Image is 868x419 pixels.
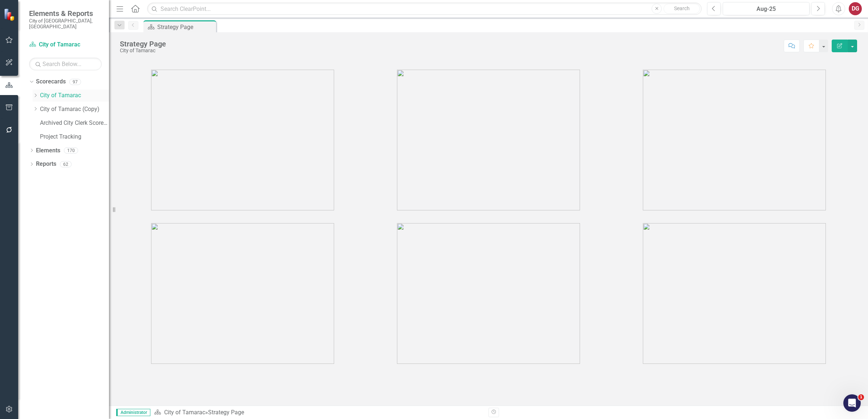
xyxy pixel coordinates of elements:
div: Strategy Page [157,22,214,32]
button: Search [664,4,700,14]
img: tamarac3%20v3.png [643,70,826,210]
a: City of Tamarac [164,409,205,416]
img: tamarac4%20v2.png [151,223,334,364]
div: » [154,408,483,417]
div: Strategy Page [120,40,166,48]
img: tamarac2%20v3.png [397,70,580,210]
button: DG [849,2,862,15]
a: Archived City Clerk Scorecard [40,119,109,127]
img: ClearPoint Strategy [3,8,17,21]
img: tamarac5%20v2.png [397,223,580,364]
div: 62 [60,161,72,167]
a: Project Tracking [40,133,109,141]
span: Search [674,5,690,11]
a: Reports [36,160,56,168]
span: Administrator [116,409,150,416]
a: City of Tamarac [40,91,109,100]
div: 170 [64,147,78,153]
iframe: Intercom live chat [843,394,861,412]
span: 1 [858,394,864,400]
input: Search Below... [29,58,102,70]
a: City of Tamarac (Copy) [40,105,109,114]
div: 97 [69,79,81,85]
div: Strategy Page [208,409,244,416]
a: Scorecards [36,78,66,86]
img: tamarac6%20v2.png [643,223,826,364]
a: Elements [36,147,60,155]
a: City of Tamarac [29,41,102,49]
button: Aug-25 [723,2,810,15]
div: City of Tamarac [120,48,166,53]
small: City of [GEOGRAPHIC_DATA], [GEOGRAPHIC_DATA] [29,18,102,30]
span: Elements & Reports [29,9,102,18]
img: tamarac1%20v3.png [151,70,334,210]
input: Search ClearPoint... [147,3,702,15]
div: Aug-25 [725,5,807,13]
